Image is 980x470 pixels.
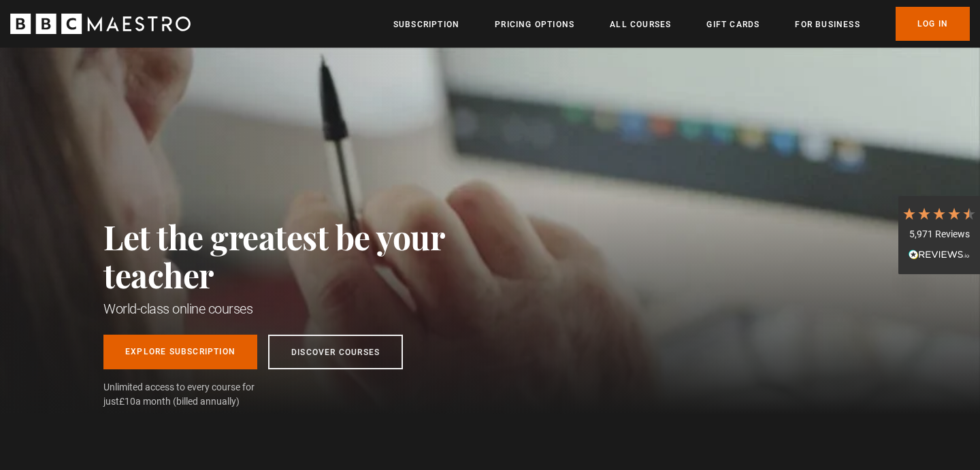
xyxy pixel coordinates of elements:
span: Unlimited access to every course for just a month (billed annually) [103,380,287,409]
a: Subscription [393,18,459,31]
div: Read All Reviews [902,248,977,264]
a: For business [795,18,860,31]
svg: BBC Maestro [10,14,191,34]
a: Log In [896,7,970,41]
nav: Primary [393,7,970,41]
h1: World-class online courses [103,299,505,318]
img: REVIEWS.io [909,250,970,259]
a: All Courses [610,18,671,31]
span: £10 [119,396,135,407]
a: Pricing Options [495,18,574,31]
h2: Let the greatest be your teacher [103,218,505,294]
div: 5,971 ReviewsRead All Reviews [898,196,980,275]
a: Discover Courses [268,335,403,369]
div: 5,971 Reviews [902,228,977,241]
a: Explore Subscription [103,335,257,369]
a: Gift Cards [706,18,759,31]
div: 4.7 Stars [902,206,977,221]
